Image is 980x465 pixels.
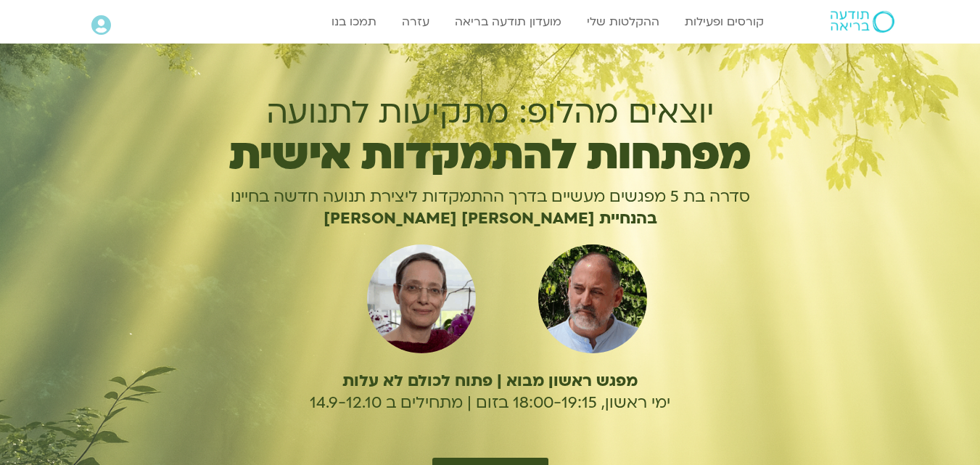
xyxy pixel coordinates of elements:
img: תודעה בריאה [831,11,894,33]
p: סדרה בת 5 מפגשים מעשיים בדרך ההתמקדות ליצירת תנועה חדשה בחיינו [176,186,804,207]
a: ההקלטות שלי [580,8,667,36]
span: ימי ראשון, 18:00-19:15 בזום | מתחילים ב 14.9-12.10 [310,392,670,413]
b: בהנחיית [PERSON_NAME] [PERSON_NAME] [324,207,657,229]
b: מפגש ראשון מבוא | פתוח לכולם לא עלות [342,370,638,392]
a: מועדון תודעה בריאה [448,8,569,36]
h1: יוצאים מהלופ: מתקיעות לתנועה [176,94,804,131]
a: עזרה [395,8,437,36]
a: תמכו בנו [324,8,384,36]
h1: מפתחות להתמקדות אישית [176,139,804,172]
a: קורסים ופעילות [678,8,771,36]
